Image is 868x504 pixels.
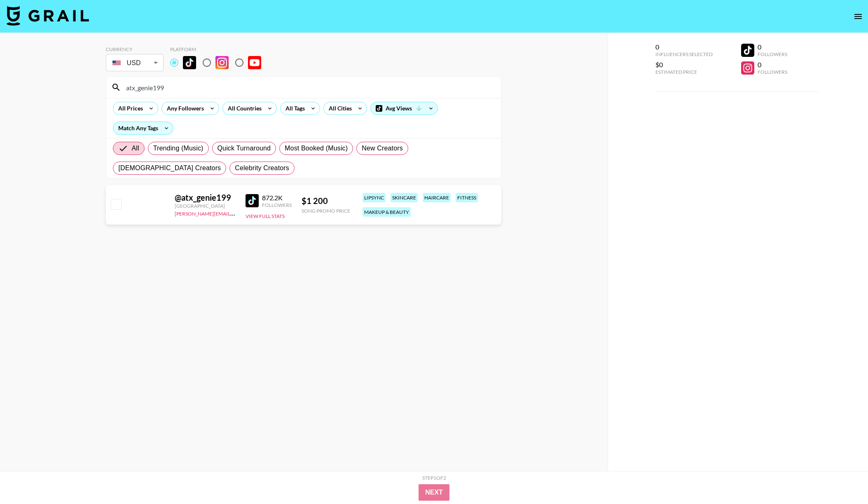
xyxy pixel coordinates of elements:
[106,46,164,52] div: Currency
[655,51,713,57] div: Influencers Selected
[324,102,353,115] div: All Cities
[235,163,289,173] span: Celebrity Creators
[281,102,306,115] div: All Tags
[175,203,236,209] div: [GEOGRAPHIC_DATA]
[758,43,787,51] div: 0
[422,475,446,481] div: Step 1 of 2
[758,51,787,57] div: Followers
[758,69,787,75] div: Followers
[456,193,478,202] div: fitness
[850,8,866,25] button: open drawer
[362,143,403,153] span: New Creators
[758,61,787,69] div: 0
[363,207,411,217] div: makeup & beauty
[175,192,236,203] div: @ atx_genie199
[118,163,221,173] span: [DEMOGRAPHIC_DATA] Creators
[153,143,204,153] span: Trending (Music)
[302,208,350,214] div: Song Promo Price
[183,56,196,69] img: TikTok
[285,143,348,153] span: Most Booked (Music)
[121,81,496,94] input: Search by User Name
[655,43,713,51] div: 0
[262,202,292,208] div: Followers
[7,6,89,26] img: Grail Talent
[246,194,259,207] img: TikTok
[655,69,713,75] div: Estimated Price
[113,102,145,115] div: All Prices
[391,193,418,202] div: skincare
[223,102,263,115] div: All Countries
[113,122,173,134] div: Match Any Tags
[175,209,297,217] a: [PERSON_NAME][EMAIL_ADDRESS][DOMAIN_NAME]
[108,56,162,70] div: USD
[170,46,268,52] div: Platform
[302,196,350,206] div: $ 1 200
[131,143,139,153] span: All
[419,484,449,501] button: Next
[215,56,229,69] img: Instagram
[371,102,438,115] div: Avg Views
[655,61,713,69] div: $0
[246,213,285,219] button: View Full Stats
[363,193,386,202] div: lipsync
[248,56,261,69] img: YouTube
[262,194,292,202] div: 872.2K
[218,143,271,153] span: Quick Turnaround
[162,102,206,115] div: Any Followers
[423,193,451,202] div: haircare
